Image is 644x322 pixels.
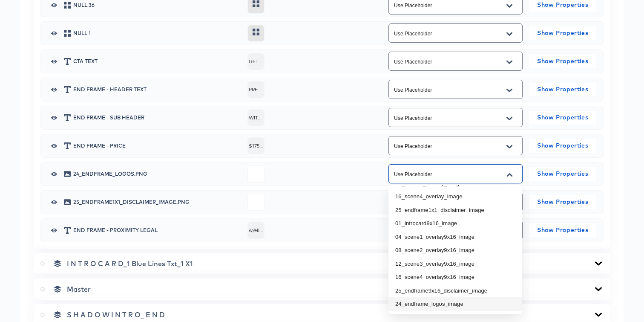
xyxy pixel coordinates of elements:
span: Show Properties [532,168,593,179]
span: End Frame - Header text [73,87,241,92]
button: Show Properties [529,167,596,181]
li: 01_introcard9x16_image [388,217,522,230]
span: $175+ VALUE [248,137,265,154]
button: Close [503,168,516,182]
span: Show Properties [532,84,593,95]
button: Open [503,27,516,41]
li: 04_scene1_overlay9x16_image [388,230,522,244]
span: End Frame - Price [73,143,241,148]
span: 24_endframe_logos.png [73,171,241,177]
button: Show Properties [529,111,596,125]
button: Open [503,84,516,97]
li: 16_scene4_overlay_image [388,190,522,203]
button: Show Properties [529,26,596,40]
span: Show Properties [532,140,593,151]
button: Open [503,112,516,125]
span: CTA TEXT [73,59,241,64]
span: Show Properties [532,56,593,67]
span: Master [67,285,91,293]
li: 08_scene2_overlay9x16_image [388,244,522,257]
span: PREMIUMCHANNELSINCLUDED [248,81,265,98]
li: 25_endframe9x16_disclaimer_image [388,284,522,298]
li: 16_scene4_overlay9x16_image [388,270,522,284]
button: Show Properties [529,139,596,153]
button: Show Properties [529,223,596,237]
span: Null 36 [73,3,241,8]
span: GET YOUR FIRST 3 MONTHS OF [248,53,265,70]
span: Show Properties [532,112,593,123]
button: Show Properties [529,83,596,96]
li: 12_scene3_overlay9x16_image [388,257,522,271]
span: I N T R O C A R D_1 Blue Lines Txt_1 X1 [67,259,193,268]
li: 24_endframe_logos_image [388,297,522,311]
button: Open [503,55,516,69]
button: Open [503,140,516,154]
button: Show Properties [529,55,596,68]
span: End Frame - Proximity Legal [73,228,241,233]
span: Show Properties [532,197,593,207]
span: Show Properties [532,28,593,38]
button: Show Properties [529,195,596,209]
span: S H A D O W I N T R O_ E N D [67,310,165,319]
li: 25_endframe1x1_disclaimer_image [388,203,522,217]
span: Null 1 [73,31,241,36]
span: Show Properties [532,225,593,235]
span: 25_endframe1x1_disclaimer_image.png [73,200,241,205]
span: WITH ENTERTAINMENT, CHOICET OR ULTIMATE PACKAGE [248,109,265,126]
span: w/elig pkg. Must select offers. Premium ch's. incl. for 3 mos, then renew ea. mo. @then-current r... [248,222,265,239]
span: End Frame - Sub header [73,115,241,120]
